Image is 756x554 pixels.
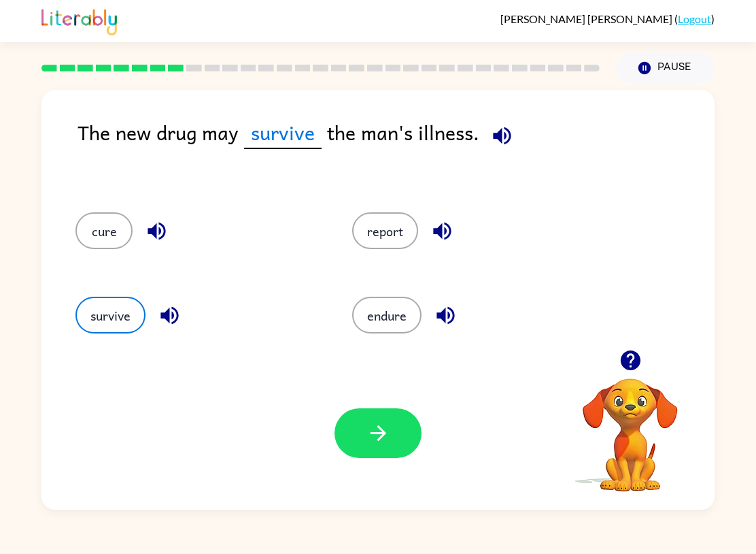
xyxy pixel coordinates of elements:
img: Literably [41,5,117,35]
button: cure [75,212,133,249]
button: survive [75,297,145,333]
button: endure [352,297,422,333]
button: report [352,212,418,249]
a: Logout [678,12,711,25]
div: ( ) [500,12,715,25]
video: Your browser must support playing .mp4 files to use Literably. Please try using another browser. [562,357,698,493]
span: [PERSON_NAME] [PERSON_NAME] [500,12,674,25]
button: Pause [616,52,715,84]
span: survive [244,117,322,149]
div: The new drug may the man's illness. [78,117,715,185]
